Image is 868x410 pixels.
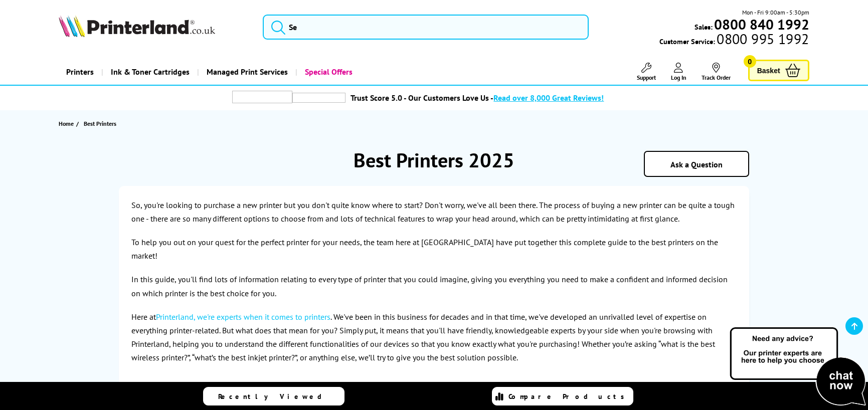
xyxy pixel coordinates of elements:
[492,387,633,405] a: Compare Products
[637,74,656,81] span: Support
[84,118,116,129] span: Best Printers
[728,326,868,408] img: Open Live Chat window
[131,273,736,300] p: In this guide, you'll find lots of information relating to every type of printer that you could i...
[218,392,332,401] span: Recently Viewed
[702,63,731,81] a: Track Order
[119,147,749,173] h1: Best Printers 2025
[295,59,360,85] a: Special Offers
[713,20,809,29] a: 0800 840 1992
[637,63,656,81] a: Support
[671,74,686,81] span: Log In
[101,59,197,85] a: Ink & Toner Cartridges
[742,8,809,17] span: Mon - Fri 9:00am - 5:30pm
[263,15,589,40] input: Se
[131,236,736,263] p: To help you out on your quest for the perfect printer for your needs, the team here at [GEOGRAPHI...
[111,59,190,85] span: Ink & Toner Cartridges
[508,392,630,401] span: Compare Products
[131,198,736,226] p: So, you're looking to purchase a new printer but you don't quite know where to start? Don't worry...
[351,93,604,103] a: Trust Score 5.0 - Our Customers Love Us -Read over 8,000 Great Reviews!
[757,64,780,77] span: Basket
[292,93,345,103] img: trustpilot rating
[203,387,344,405] a: Recently Viewed
[59,118,74,129] span: Home
[59,118,76,129] a: Home
[59,59,101,85] a: Printers
[715,34,809,44] span: 0800 995 1992
[659,34,809,46] span: Customer Service:
[84,118,119,129] a: Best Printers
[748,60,809,81] a: Basket 0
[695,22,713,32] span: Sales:
[59,15,215,37] img: Printerland Logo
[131,310,736,365] p: Here at . We've been in this business for decades and in that time, we've developed an unrivalled...
[156,312,330,322] a: Printerland, we're experts when it comes to printers
[744,55,756,68] span: 0
[59,15,250,39] a: Printerland Logo
[493,93,604,103] span: Read over 8,000 Great Reviews!
[670,159,723,169] a: Ask a Question
[714,15,809,34] b: 0800 840 1992
[232,91,292,103] img: trustpilot rating
[197,59,295,85] a: Managed Print Services
[671,63,686,81] a: Log In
